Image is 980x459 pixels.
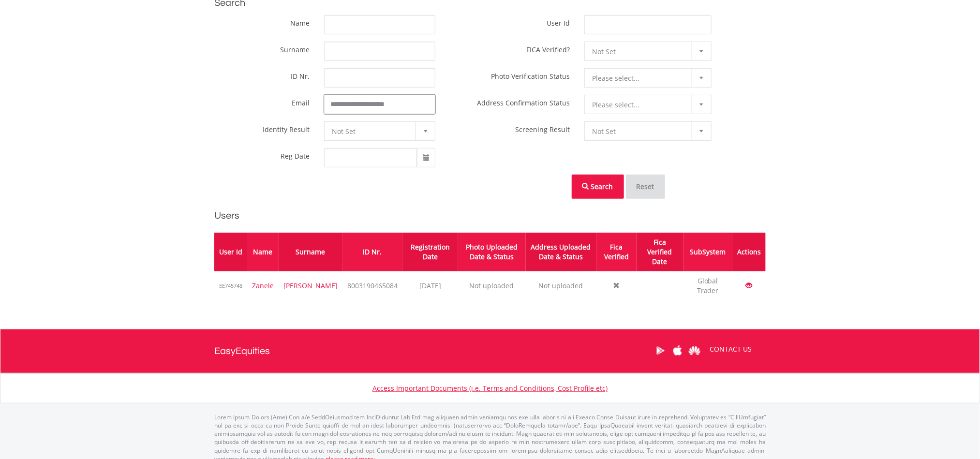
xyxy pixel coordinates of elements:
label: Photo Verification Status [491,68,570,81]
label: Email [292,95,310,107]
td: [PERSON_NAME] [279,271,342,300]
span: Please select... [592,95,689,115]
th: User Id [214,233,247,271]
td: Global Trader [683,271,732,300]
td: EE745748 [214,271,247,300]
span: Not Set [592,42,689,61]
label: User Id [547,15,570,28]
th: Name [247,233,279,271]
th: Address Uploaded Date & Status [526,233,596,271]
button: Reset [626,175,665,199]
a: Google Play [652,336,669,366]
td: Zanele [247,271,279,300]
label: FICA Verified? [526,42,570,54]
label: Name [290,15,310,28]
label: Address Confirmation Status [477,95,570,107]
td: [DATE] [402,271,458,300]
a: Huawei [686,336,703,366]
span: Please select... [592,69,689,88]
th: Fica Verified [596,233,637,271]
span: Not Set [332,122,413,141]
a: EasyEquities [214,329,270,373]
a: Apple [669,336,686,366]
th: ID Nr. [342,233,402,271]
th: Photo Uploaded Date & Status [458,233,526,271]
label: ID Nr. [291,68,310,81]
h2: Users [214,208,766,223]
th: Registration Date [402,233,458,271]
td: 8003190465084 [342,271,402,300]
th: Fica Verified Date [637,233,683,271]
label: Reg Date [281,148,310,161]
label: Identity Result [263,121,310,134]
td: Not uploaded [526,271,596,300]
a: CONTACT US [703,336,758,363]
label: Surname [280,42,310,54]
td: Not uploaded [458,271,526,300]
a: Access Important Documents (i.e. Terms and Conditions, Cost Profile etc) [372,384,608,393]
th: Actions [732,233,766,271]
span: Not Set [592,122,689,141]
label: Screening Result [515,121,570,134]
button: Search [572,175,624,199]
th: Surname [279,233,342,271]
th: SubSystem [683,233,732,271]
